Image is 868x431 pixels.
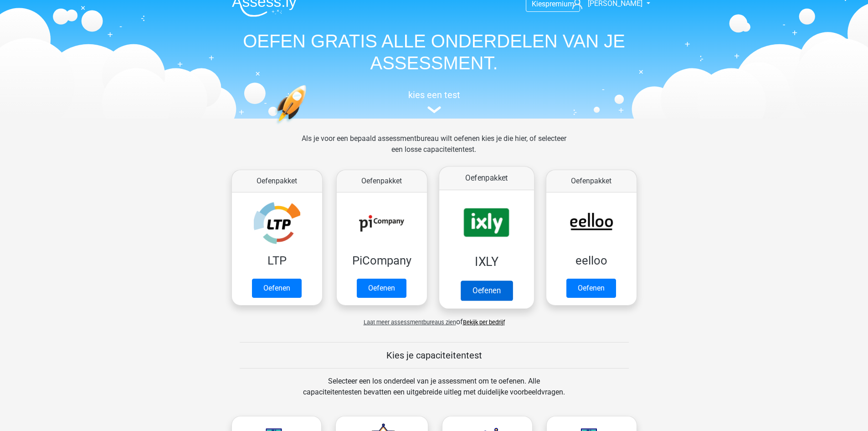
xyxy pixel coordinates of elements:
[252,279,302,298] a: Oefenen
[240,350,629,361] h5: Kies je capaciteitentest
[294,133,574,166] div: Als je voor een bepaald assessmentbureau wilt oefenen kies je die hier, of selecteer een losse ca...
[357,279,406,298] a: Oefenen
[460,280,512,301] a: Oefenen
[225,89,644,114] a: kies een test
[427,106,441,113] img: assessment
[364,319,456,326] span: Laat meer assessmentbureaus zien
[294,376,574,409] div: Selecteer een los onderdeel van je assessment om te oefenen. Alle capaciteitentesten bevatten een...
[463,319,505,326] a: Bekijk per bedrijf
[225,309,644,327] div: of
[225,89,644,100] h5: kies een test
[566,279,616,298] a: Oefenen
[225,30,644,74] h1: OEFEN GRATIS ALLE ONDERDELEN VAN JE ASSESSMENT.
[275,85,342,167] img: oefenen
